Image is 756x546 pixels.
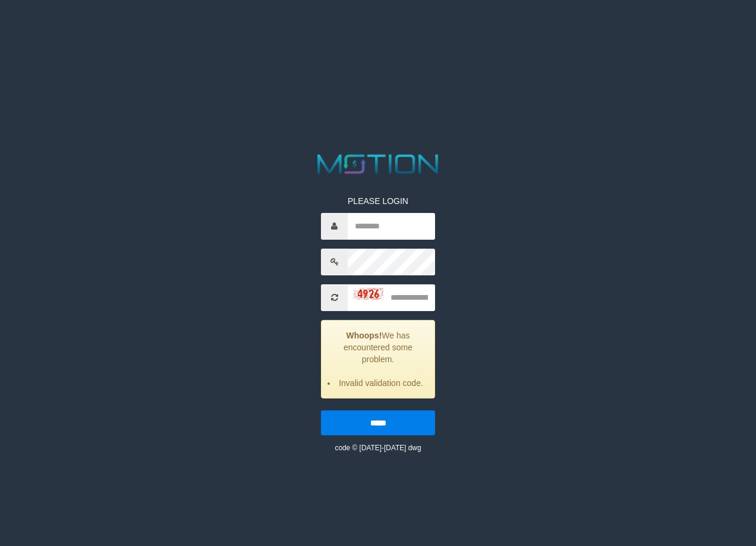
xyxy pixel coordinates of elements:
[354,288,383,300] img: captcha
[312,151,445,177] img: MOTION_logo.png
[346,331,382,340] strong: Whoops!
[335,444,421,452] small: code © [DATE]-[DATE] dwg
[321,195,435,207] p: PLEASE LOGIN
[336,377,426,389] li: Invalid validation code.
[321,320,435,398] div: We has encountered some problem.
